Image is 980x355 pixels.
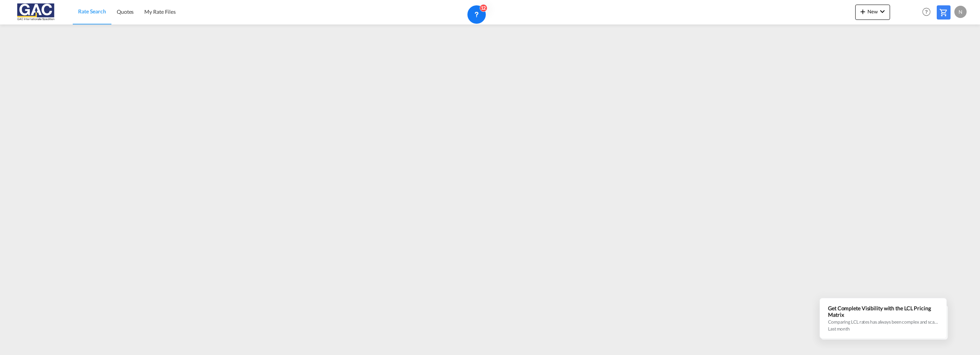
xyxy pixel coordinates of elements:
md-icon: icon-plus 400-fg [858,7,867,16]
span: Help [920,5,933,18]
img: 9f305d00dc7b11eeb4548362177db9c3.png [11,3,63,21]
md-icon: icon-chevron-down [878,7,887,16]
div: N [954,6,967,18]
div: Help [920,5,937,19]
span: Quotes [117,8,134,15]
span: New [858,8,887,15]
span: Rate Search [78,8,106,15]
button: icon-plus 400-fgNewicon-chevron-down [855,5,890,20]
span: My Rate Files [144,8,176,15]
